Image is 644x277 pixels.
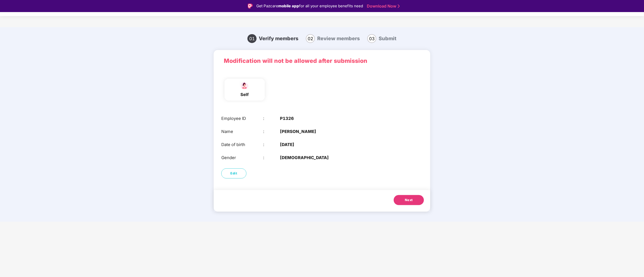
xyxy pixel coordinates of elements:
[280,128,316,135] b: [PERSON_NAME]
[247,34,257,43] span: 01
[231,171,237,176] span: Edit
[263,115,280,122] div: :
[394,195,424,205] button: Next
[280,115,294,122] b: P1326
[278,4,299,8] strong: mobile app
[398,4,400,9] img: Stroke
[238,81,251,90] img: svg+xml;base64,PHN2ZyBpZD0iU3BvdXNlX2ljb24iIHhtbG5zPSJodHRwOi8vd3d3LnczLm9yZy8yMDAwL3N2ZyIgd2lkdG...
[367,4,398,9] a: Download Now
[238,91,251,98] div: self
[263,128,280,135] div: :
[248,4,253,9] img: Logo
[259,35,298,41] span: Verify members
[306,34,315,43] span: 02
[367,34,376,43] span: 03
[379,35,397,41] span: Submit
[317,35,360,41] span: Review members
[221,154,263,161] div: Gender
[263,154,280,161] div: :
[280,141,294,148] b: [DATE]
[256,3,363,9] div: Get Pazcare for all your employee benefits need
[221,128,263,135] div: Name
[280,154,329,161] b: [DEMOGRAPHIC_DATA]
[221,168,246,178] button: Edit
[224,56,420,65] p: Modification will not be allowed after submission
[221,141,263,148] div: Date of birth
[263,141,280,148] div: :
[221,115,263,122] div: Employee ID
[405,198,413,203] span: Next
